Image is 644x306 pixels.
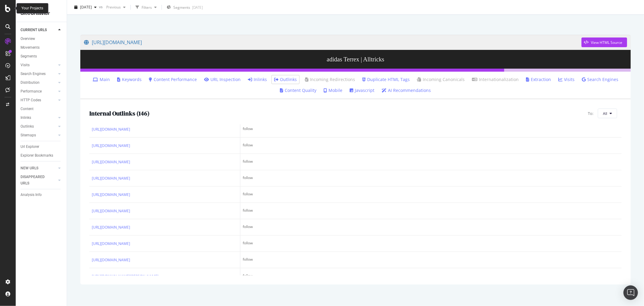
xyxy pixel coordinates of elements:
[21,53,37,60] div: Segments
[21,106,62,112] a: Content
[240,203,622,219] td: follow
[21,132,36,138] div: Sitemaps
[240,219,622,236] td: follow
[417,76,465,83] a: Incoming Canonicals
[591,40,622,45] div: View HTML Source
[21,192,62,198] a: Analysis Info
[21,165,56,171] a: NEW URLS
[382,87,431,93] a: AI Recommendations
[623,285,638,300] div: Open Intercom Messenger
[280,87,317,93] a: Content Quality
[92,192,130,198] a: [URL][DOMAIN_NAME]
[92,257,130,263] a: [URL][DOMAIN_NAME]
[92,241,130,247] a: [URL][DOMAIN_NAME]
[21,80,56,86] a: Distribution
[21,132,56,138] a: Sitemaps
[21,36,62,42] a: Overview
[21,115,31,121] div: Inlinks
[558,76,575,83] a: Visits
[99,4,104,9] span: vs
[164,2,205,12] button: Segments[DATE]
[304,76,355,83] a: Incoming Redirections
[92,143,130,149] a: [URL][DOMAIN_NAME]
[588,111,593,116] span: To:
[240,121,622,138] td: follow
[582,37,627,47] button: View HTML Source
[21,106,34,112] div: Content
[21,88,42,95] div: Performance
[21,88,56,95] a: Performance
[21,62,30,68] div: Visits
[21,174,56,187] a: DISAPPEARED URLS
[240,187,622,203] td: follow
[21,6,43,11] div: Your Projects
[274,76,297,83] a: Outlinks
[324,87,343,93] a: Mobile
[21,62,56,68] a: Visits
[362,76,410,83] a: Duplicate HTML Tags
[92,224,130,230] a: [URL][DOMAIN_NAME]
[204,76,241,83] a: URL Inspection
[84,35,582,50] a: [URL][DOMAIN_NAME]
[21,71,56,77] a: Search Engines
[80,50,631,69] h3: adidas Terrex | Alltricks
[21,27,56,33] a: CURRENT URLS
[21,27,47,33] div: CURRENT URLS
[240,236,622,252] td: follow
[104,5,121,10] span: Previous
[92,159,130,165] a: [URL][DOMAIN_NAME]
[92,273,159,279] a: [URL][DOMAIN_NAME][PERSON_NAME]
[104,2,128,12] button: Previous
[240,252,622,268] td: follow
[89,110,149,117] h2: Internal Outlinks ( 146 )
[21,152,53,159] div: Explorer Bookmarks
[21,97,56,103] a: HTTP Codes
[21,174,51,187] div: DISAPPEARED URLS
[142,5,152,10] div: Filters
[92,208,130,214] a: [URL][DOMAIN_NAME]
[21,165,38,171] div: NEW URLS
[240,268,622,285] td: follow
[21,44,62,51] a: Movements
[21,123,56,130] a: Outlinks
[21,80,40,86] div: Distribution
[248,76,267,83] a: Inlinks
[93,76,110,83] a: Main
[92,126,130,132] a: [URL][DOMAIN_NAME]
[21,36,35,42] div: Overview
[240,170,622,187] td: follow
[472,76,519,83] a: Internationalization
[92,175,130,181] a: [URL][DOMAIN_NAME]
[21,115,56,121] a: Inlinks
[192,5,203,10] div: [DATE]
[598,109,617,118] button: All
[21,44,40,51] div: Movements
[21,71,46,77] div: Search Engines
[21,97,41,103] div: HTTP Codes
[21,144,62,150] a: Url Explorer
[21,53,62,60] a: Segments
[173,5,190,10] span: Segments
[72,2,99,12] button: [DATE]
[21,144,39,150] div: Url Explorer
[117,76,142,83] a: Keywords
[582,76,618,83] a: Search Engines
[80,5,92,10] span: 2025 Sep. 22nd
[133,2,159,12] button: Filters
[21,123,34,130] div: Outlinks
[526,76,551,83] a: Extraction
[21,192,42,198] div: Analysis Info
[240,154,622,170] td: follow
[240,138,622,154] td: follow
[350,87,375,93] a: Javascript
[149,76,197,83] a: Content Performance
[603,111,607,116] span: All
[21,152,62,159] a: Explorer Bookmarks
